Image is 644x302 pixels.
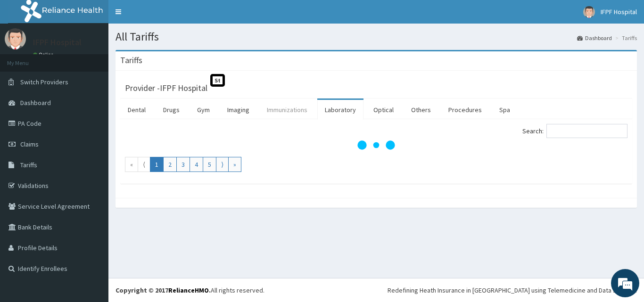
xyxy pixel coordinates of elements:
[55,91,130,186] span: We're online!
[20,78,68,86] span: Switch Providers
[441,100,489,120] a: Procedures
[125,157,138,172] a: Go to first page
[5,28,26,49] img: User Image
[546,124,627,138] input: Search:
[317,100,363,120] a: Laboratory
[120,56,142,65] h3: Tariffs
[190,100,217,120] a: Gym
[168,286,209,294] a: RelianceHMO
[49,53,158,65] div: Chat with us now
[259,100,315,120] a: Immunizations
[17,47,38,71] img: d_794563401_company_1708531726252_794563401
[601,8,637,16] span: IFPF Hospital
[138,157,150,172] a: Go to previous page
[577,34,612,42] a: Dashboard
[116,286,211,294] strong: Copyright © 2017 .
[357,126,395,164] svg: audio-loading
[228,157,241,172] a: Go to last page
[120,100,153,120] a: Dental
[5,202,180,235] textarea: Type your message and hit 'Enter'
[33,51,56,58] a: Online
[388,286,637,295] div: Redefining Heath Insurance in [GEOGRAPHIC_DATA] using Telemedicine and Data Science!
[116,31,637,43] h1: All Tariffs
[366,100,401,120] a: Optical
[216,157,229,172] a: Go to next page
[108,278,644,302] footer: All rights reserved.
[20,161,37,169] span: Tariffs
[150,157,164,172] a: Go to page number 1
[613,34,637,42] li: Tariffs
[125,84,207,92] h3: Provider - IFPF Hospital
[522,124,627,138] label: Search:
[20,98,51,107] span: Dashboard
[155,5,177,27] div: Minimize live chat window
[203,157,216,172] a: Go to page number 5
[33,38,82,47] p: IFPF Hospital
[176,157,190,172] a: Go to page number 3
[163,157,177,172] a: Go to page number 2
[156,100,187,120] a: Drugs
[220,100,257,120] a: Imaging
[20,140,39,148] span: Claims
[583,6,595,18] img: User Image
[210,74,225,87] span: St
[404,100,438,120] a: Others
[190,157,203,172] a: Go to page number 4
[492,100,518,120] a: Spa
